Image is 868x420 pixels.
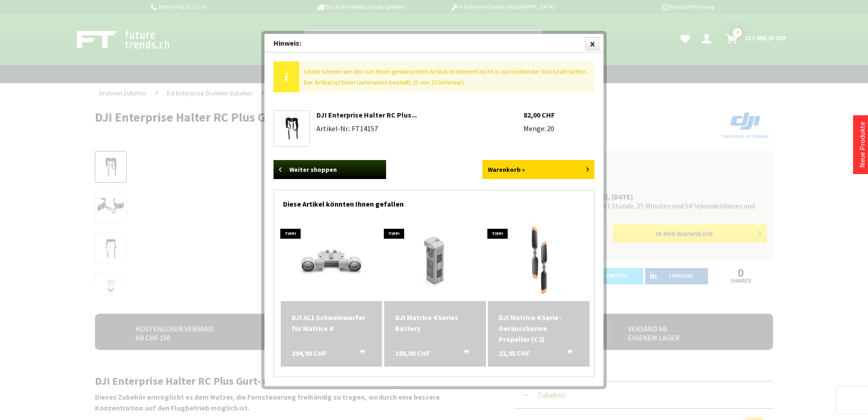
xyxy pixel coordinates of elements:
a: Neue Produkte [858,122,867,168]
div: Leider können wir den von Ihnen gewünschten Artikel im Moment nicht in ausreichender Stückzahl li... [299,61,594,92]
div: Hinweis: [264,34,604,52]
span: 188,00 CHF [395,348,430,359]
img: DJI Matrice 4 Serie - Geräuscharme Propeller (C2) [488,222,590,299]
li: 82,00 CHF [524,110,595,119]
div: Diese Artikel könnten Ihnen gefallen [283,190,585,213]
a: DJI Matrice 4 Series Battery 188,00 CHF In den Warenkorb [395,312,475,334]
div: DJI Matrice 4 Serie - Geräuscharme Propeller (C2) [499,312,579,344]
img: DJI Enterprise Halter RC Plus Gurt- und Hüftstützen-Kit für M4E, M4T [276,117,307,140]
span: 22,95 CHF [499,348,530,359]
a: DJI Matrice 4 Serie - Geräuscharme Propeller (C2) 22,95 CHF In den Warenkorb [499,312,579,344]
div: DJI Matrice 4 Series Battery [395,312,475,334]
button: In den Warenkorb [453,348,474,359]
div: DJI AL1 Schweinwerfer für Matrice 4 [292,312,372,334]
button: In den Warenkorb [556,348,578,359]
a: Weiter shoppen [274,160,386,179]
button: In den Warenkorb [349,348,370,359]
a: DJI Enterprise Halter RC Plus... [316,110,417,119]
img: DJI Matrice 4 Series Battery [384,227,486,294]
span: 294,90 CHF [292,348,326,359]
img: DJI AL1 Schweinwerfer für Matrice 4 [281,227,382,294]
a: Warenkorb » [482,160,595,179]
li: Artikel-Nr.: FT14157 [316,124,524,133]
li: Menge: 20 [524,124,595,133]
a: DJI AL1 Schweinwerfer für Matrice 4 294,90 CHF In den Warenkorb [292,312,372,334]
a: DJI Enterprise Halter RC Plus Gurt- und Hüftstützen-Kit für M4E, M4T [276,113,307,144]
